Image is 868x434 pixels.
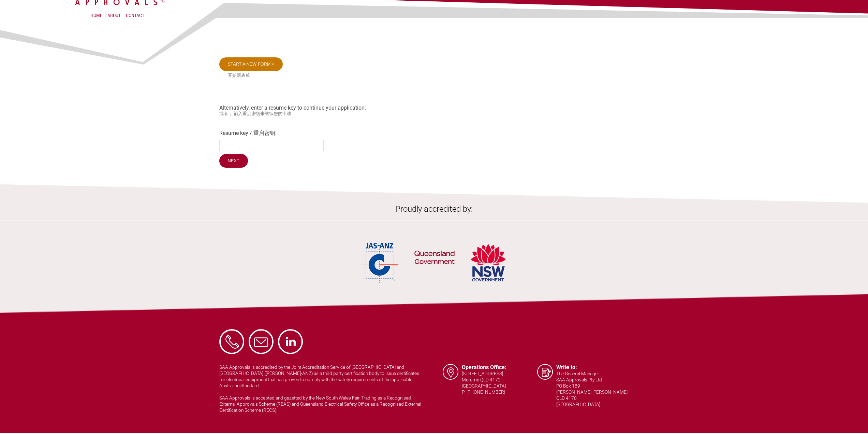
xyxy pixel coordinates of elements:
small: 或者， 输入重启密钥来继续您的申请 [219,111,649,117]
p: SAA Approvals is accepted and gazetted by the New South Wales Fair Trading as a Recognised Extern... [219,395,421,413]
p: [STREET_ADDRESS] Murarrie QLD 4172 [GEOGRAPHIC_DATA] P: [PHONE_NUMBER] [462,370,537,395]
h5: Write to: [556,364,632,370]
img: NSW Government [470,241,506,284]
h5: Operations Office: [462,364,537,370]
a: Phone [219,329,244,354]
p: SAA Approvals is accredited by the Joint Accreditation Service of [GEOGRAPHIC_DATA] and [GEOGRAPH... [219,364,421,389]
input: Next [219,154,248,168]
a: Contact [126,13,144,18]
a: LinkedIn - SAA Approvals [278,329,303,354]
img: JAS-ANZ [362,241,399,284]
img: QLD Government [414,233,455,284]
a: Home [90,13,102,18]
label: Resume key / 重启密钥: [219,130,649,137]
p: The General Manager SAA Approvals Pty Ltd PO Box 189 [PERSON_NAME] [PERSON_NAME] QLD 4170 [GEOGRA... [556,370,632,407]
small: 开始新表单 [228,73,649,79]
div: Alternatively, enter a resume key to continue your application: [219,57,649,169]
a: About [105,13,123,18]
a: Email [249,329,274,354]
